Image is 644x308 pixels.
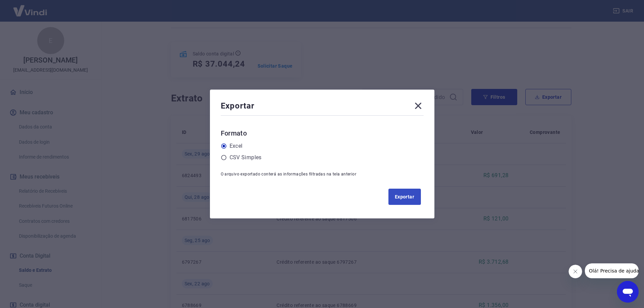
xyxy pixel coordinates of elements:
[4,5,57,10] span: Olá! Precisa de ajuda?
[230,153,262,162] label: CSV Simples
[221,100,424,114] div: Exportar
[221,128,424,139] h6: Formato
[617,281,639,303] iframe: Botão para abrir a janela de mensagens
[388,189,421,205] button: Exportar
[585,263,639,278] iframe: Mensagem da empresa
[221,172,357,176] span: O arquivo exportado conterá as informações filtradas na tela anterior
[230,142,243,150] label: Excel
[569,265,582,278] iframe: Fechar mensagem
